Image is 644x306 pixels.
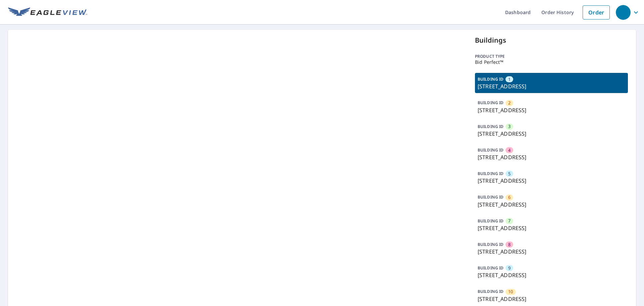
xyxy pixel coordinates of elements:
[508,289,513,295] span: 10
[478,201,625,209] p: [STREET_ADDRESS]
[478,153,625,161] p: [STREET_ADDRESS]
[478,177,625,185] p: [STREET_ADDRESS]
[475,53,628,59] p: Product type
[478,194,503,200] p: BUILDING ID
[583,5,610,19] a: Order
[478,295,625,303] p: [STREET_ADDRESS]
[478,271,625,279] p: [STREET_ADDRESS]
[478,76,503,82] p: BUILDING ID
[478,82,625,90] p: [STREET_ADDRESS]
[478,171,503,176] p: BUILDING ID
[8,7,87,17] img: EV Logo
[478,265,503,271] p: BUILDING ID
[478,218,503,224] p: BUILDING ID
[475,35,628,45] p: Buildings
[478,106,625,114] p: [STREET_ADDRESS]
[478,130,625,138] p: [STREET_ADDRESS]
[508,76,511,83] span: 1
[478,248,625,256] p: [STREET_ADDRESS]
[478,242,503,247] p: BUILDING ID
[508,100,511,106] span: 2
[508,123,511,130] span: 3
[478,147,503,153] p: BUILDING ID
[508,171,511,177] span: 5
[508,265,511,271] span: 9
[508,242,511,248] span: 8
[478,224,625,232] p: [STREET_ADDRESS]
[508,218,511,224] span: 7
[478,124,503,129] p: BUILDING ID
[508,194,511,201] span: 6
[508,147,511,154] span: 4
[475,59,628,65] p: Bid Perfect™
[478,289,503,294] p: BUILDING ID
[478,100,503,105] p: BUILDING ID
